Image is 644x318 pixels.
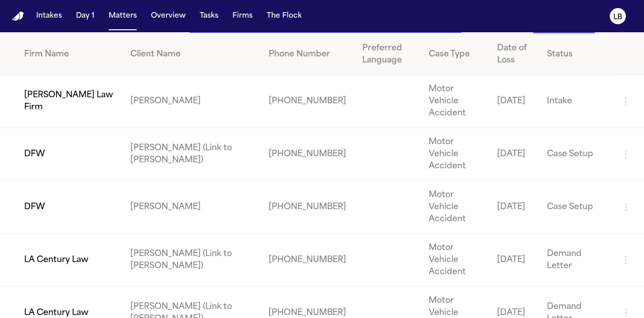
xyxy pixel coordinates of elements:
td: [PERSON_NAME] [122,75,260,128]
td: Case Setup [539,128,612,181]
td: Motor Vehicle Accident [421,234,490,287]
button: Overview [147,7,190,25]
button: Intakes [32,7,66,25]
div: Status [547,48,604,60]
div: Firm Name [24,48,114,60]
button: Tasks [196,7,222,25]
div: Case Type [429,48,481,60]
td: [DATE] [489,181,538,234]
td: [PHONE_NUMBER] [261,75,354,128]
td: Motor Vehicle Accident [421,75,490,128]
td: [PHONE_NUMBER] [261,234,354,287]
td: [PERSON_NAME] (Link to [PERSON_NAME]) [122,128,260,181]
div: Client Name [130,48,252,60]
a: Home [12,12,24,21]
td: Motor Vehicle Accident [421,128,490,181]
td: [DATE] [489,234,538,287]
div: Date of Loss [497,42,530,67]
td: [PERSON_NAME] (Link to [PERSON_NAME]) [122,234,260,287]
td: [PHONE_NUMBER] [261,128,354,181]
td: Intake [539,75,612,128]
button: Matters [105,7,141,25]
td: Motor Vehicle Accident [421,181,490,234]
img: Finch Logo [12,12,24,21]
td: Case Setup [539,181,612,234]
button: The Flock [263,7,306,25]
td: [DATE] [489,128,538,181]
td: [PERSON_NAME] [122,181,260,234]
div: Preferred Language [362,42,413,67]
div: Phone Number [269,48,346,60]
button: Firms [228,7,257,25]
td: [PHONE_NUMBER] [261,181,354,234]
button: Day 1 [72,7,99,25]
td: [DATE] [489,75,538,128]
td: Demand Letter [539,234,612,287]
